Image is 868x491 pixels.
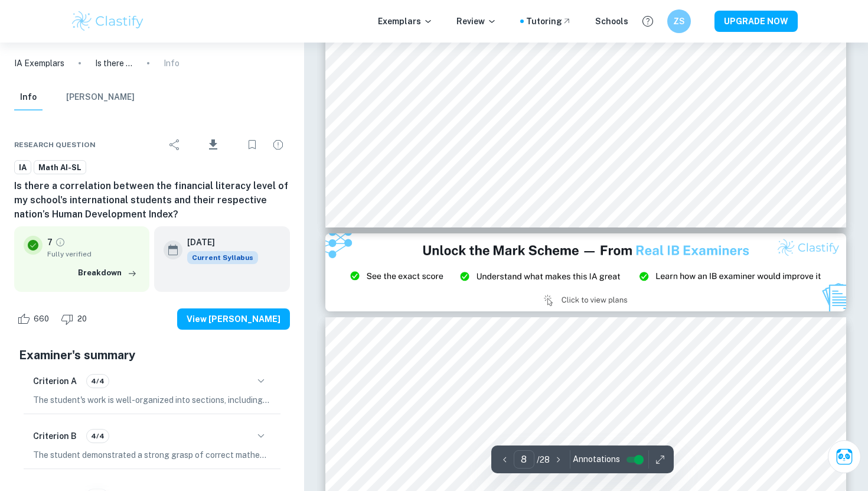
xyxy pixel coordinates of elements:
button: Help and Feedback [638,11,658,31]
button: Breakdown [75,264,140,282]
h6: ZS [673,15,686,28]
span: 660 [27,313,56,325]
div: This exemplar is based on the current syllabus. Feel free to refer to it for inspiration/ideas wh... [187,251,258,264]
a: Tutoring [526,15,572,28]
button: Ask Clai [828,440,861,473]
div: Dislike [58,310,93,329]
span: Current Syllabus [187,251,258,264]
span: Fully verified [47,249,140,259]
div: Report issue [266,133,290,157]
span: Research question [14,139,96,150]
button: [PERSON_NAME] [66,84,135,110]
span: Annotations [573,453,620,466]
p: / 28 [537,453,550,466]
button: View [PERSON_NAME] [177,308,290,330]
span: IA [15,162,31,174]
a: Math AI-SL [34,160,86,175]
p: The student's work is well-organized into sections, including a clear introduction, subdivided bo... [33,394,271,407]
a: Schools [595,15,628,28]
span: 4/4 [87,431,109,441]
img: Clastify logo [70,9,145,33]
a: IA [14,160,31,175]
a: Grade fully verified [55,237,66,248]
h5: Examiner's summary [19,346,285,364]
h6: Criterion B [33,430,77,443]
div: Download [189,129,238,160]
img: Ad [325,233,846,311]
span: 20 [71,313,93,325]
div: Bookmark [240,133,264,157]
button: Info [14,84,43,110]
button: UPGRADE NOW [714,11,798,32]
button: ZS [667,9,691,33]
p: The student demonstrated a strong grasp of correct mathematical notation, symbols, and terminolog... [33,448,271,461]
p: Exemplars [378,15,433,28]
p: Review [456,15,497,28]
p: Is there a correlation between the financial literacy level of my school's international students... [95,57,133,70]
div: Share [163,133,187,157]
div: Like [14,310,56,329]
span: Math AI-SL [34,162,86,174]
h6: Is there a correlation between the financial literacy level of my school's international students... [14,179,290,222]
h6: [DATE] [187,236,249,249]
span: 4/4 [87,376,109,386]
p: Info [164,57,180,70]
a: IA Exemplars [14,57,64,70]
h6: Criterion A [33,375,77,388]
p: 7 [47,236,53,249]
